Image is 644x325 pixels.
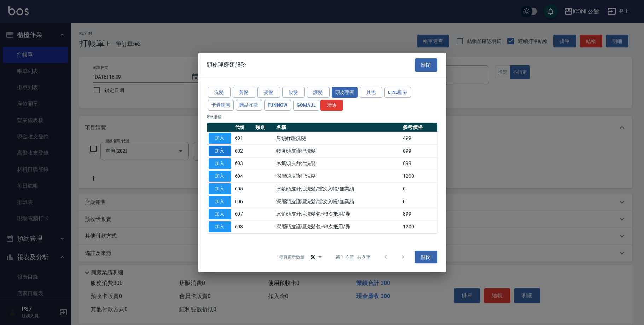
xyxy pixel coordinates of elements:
button: 剪髮 [233,87,255,98]
td: 604 [233,170,254,183]
td: 602 [233,144,254,157]
td: 深層頭皮護理洗髮 [274,170,401,183]
td: 冰鎮頭皮舒活洗髮/當次入帳/無業績 [274,182,401,195]
button: 護髮 [307,87,330,98]
span: 頭皮理療類服務 [207,61,246,68]
td: 深層頭皮護理洗髮包卡3次抵用/券 [274,221,401,233]
button: 加入 [209,183,231,194]
button: 加入 [209,209,231,219]
td: 603 [233,157,254,170]
button: 關閉 [415,251,437,264]
td: 冰鎮頭皮舒活洗髮包卡3次抵用/券 [274,208,401,221]
button: 加入 [209,221,231,232]
button: LINE酷券 [384,87,411,98]
td: 899 [401,157,437,170]
td: 0 [401,182,437,195]
div: 50 [307,247,324,267]
button: 燙髮 [257,87,280,98]
td: 606 [233,195,254,208]
button: 關閉 [415,58,437,72]
p: 第 1–8 筆 共 8 筆 [336,254,370,260]
td: 605 [233,182,254,195]
button: 贈品扣款 [236,100,262,111]
td: 699 [401,144,437,157]
p: 8 筆服務 [207,114,437,120]
th: 參考價格 [401,123,437,132]
td: 冰鎮頭皮舒活洗髮 [274,157,401,170]
td: 輕度頭皮護理洗髮 [274,144,401,157]
th: 代號 [233,123,254,132]
button: 其他 [360,87,382,98]
button: 頭皮理療 [332,87,358,98]
button: 加入 [209,158,231,169]
td: 499 [401,132,437,144]
button: 染髮 [282,87,305,98]
p: 每頁顯示數量 [279,254,304,260]
button: 清除 [320,100,343,111]
td: 607 [233,208,254,221]
th: 名稱 [274,123,401,132]
button: 加入 [209,171,231,182]
th: 類別 [254,123,274,132]
button: 加入 [209,146,231,156]
td: 1200 [401,170,437,183]
button: GOMAJL [293,100,319,111]
td: 601 [233,132,254,144]
td: 608 [233,221,254,233]
button: 卡券銷售 [208,100,234,111]
td: 1200 [401,221,437,233]
button: 加入 [209,196,231,207]
button: 加入 [209,133,231,144]
td: 899 [401,208,437,221]
td: 肩頸紓壓洗髮 [274,132,401,144]
button: FUNNOW [264,100,291,111]
button: 洗髮 [208,87,231,98]
td: 0 [401,195,437,208]
td: 深層頭皮護理洗髮/當次入帳/無業績 [274,195,401,208]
